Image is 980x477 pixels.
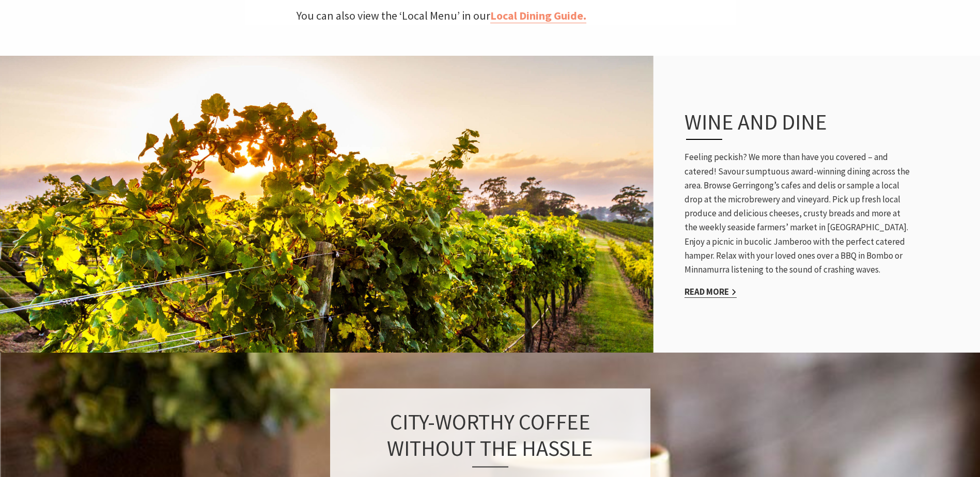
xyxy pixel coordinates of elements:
a: Read More [685,286,737,298]
a: Local Dining Guide. [490,8,586,23]
p: You can also view the ‘Local Menu’ in our [297,7,684,25]
p: Feeling peckish? We more than have you covered – and catered! Savour sumptuous award-winning dini... [685,150,912,277]
h3: City-worthy coffee without the hassle [353,409,627,468]
h3: Wine and Dine [685,109,889,140]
